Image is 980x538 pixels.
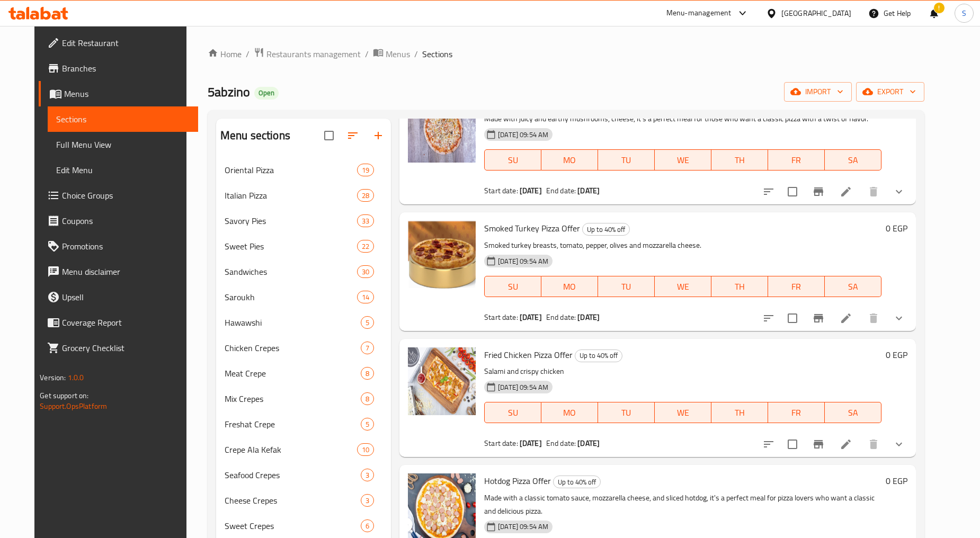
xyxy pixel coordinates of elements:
[357,240,374,253] div: items
[962,7,966,19] span: S
[225,316,361,329] span: Hawawshi
[893,185,905,198] svg: Show Choices
[340,123,366,148] span: Sort sections
[861,432,886,457] button: delete
[484,347,573,363] span: Fried Chicken Pizza Offer
[541,276,598,297] button: MO
[484,276,541,297] button: SU
[361,419,373,429] span: 5
[768,402,825,423] button: FR
[40,389,88,402] span: Get support on:
[484,473,551,489] span: Hotdog Pizza Offer
[856,82,924,102] button: export
[575,349,622,362] span: Up to 40% off
[494,256,553,266] span: [DATE] 09:54 AM
[358,267,373,277] span: 30
[225,342,361,354] span: Chicken Crepes
[62,291,190,303] span: Upsell
[40,371,66,384] span: Version:
[225,214,357,227] div: Savory Pies
[781,307,804,329] span: Select to update
[829,279,877,294] span: SA
[893,312,905,325] svg: Show Choices
[357,291,374,303] div: items
[373,47,410,61] a: Menus
[494,130,553,140] span: [DATE] 09:54 AM
[225,443,357,456] div: Crepe Ala Kefak
[358,292,373,302] span: 14
[220,128,290,144] h2: Menu sections
[484,491,881,518] p: Made with a classic tomato sauce, mozzarella cheese, and sliced hotdog, it's a perfect meal for p...
[358,216,373,226] span: 33
[886,347,907,362] h6: 0 EGP
[716,153,764,168] span: TH
[225,240,357,253] div: Sweet Pies
[62,62,190,75] span: Branches
[893,438,905,451] svg: Show Choices
[886,179,912,204] button: show more
[361,369,373,379] span: 8
[361,343,373,353] span: 7
[825,149,881,171] button: SA
[861,306,886,331] button: delete
[39,81,198,106] a: Menus
[840,438,852,451] a: Edit menu item
[768,149,825,171] button: FR
[711,276,768,297] button: TH
[711,402,768,423] button: TH
[768,276,825,297] button: FR
[408,221,476,289] img: Smoked Turkey Pizza Offer
[781,181,804,203] span: Select to update
[225,469,361,481] span: Seafood Crepes
[39,234,198,259] a: Promotions
[358,241,373,252] span: 22
[62,265,190,278] span: Menu disclaimer
[361,470,373,480] span: 3
[225,291,357,303] span: Saroukh
[357,265,374,278] div: items
[716,279,764,294] span: TH
[489,153,537,168] span: SU
[602,405,651,420] span: TU
[602,279,651,294] span: TU
[216,284,391,310] div: Saroukh14
[546,310,576,324] span: End date:
[216,462,391,488] div: Seafood Crepes3
[408,347,476,415] img: Fried Chicken Pizza Offer
[361,394,373,404] span: 8
[829,405,877,420] span: SA
[546,153,594,168] span: MO
[582,223,630,236] div: Up to 40% off
[225,189,357,202] div: Italian Pizza
[422,48,452,60] span: Sections
[886,221,907,236] h6: 0 EGP
[39,259,198,284] a: Menu disclaimer
[598,149,655,171] button: TU
[225,418,361,431] span: Freshat Crepe
[575,349,622,362] div: Up to 40% off
[39,208,198,234] a: Coupons
[386,48,410,60] span: Menus
[659,153,707,168] span: WE
[772,153,821,168] span: FR
[659,279,707,294] span: WE
[208,48,242,60] a: Home
[48,132,198,157] a: Full Menu View
[861,179,886,204] button: delete
[598,402,655,423] button: TU
[357,164,374,176] div: items
[546,405,594,420] span: MO
[62,342,190,354] span: Grocery Checklist
[484,239,881,252] p: Smoked turkey breasts, tomato, pepper, olives and mozzarella cheese.
[48,157,198,183] a: Edit Menu
[225,392,361,405] span: Mix Crepes
[225,164,357,176] div: Oriental Pizza
[39,335,198,361] a: Grocery Checklist
[48,106,198,132] a: Sections
[781,7,851,19] div: [GEOGRAPHIC_DATA]
[756,432,781,457] button: sort-choices
[62,189,190,202] span: Choice Groups
[358,165,373,175] span: 19
[254,87,279,100] div: Open
[583,223,629,236] span: Up to 40% off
